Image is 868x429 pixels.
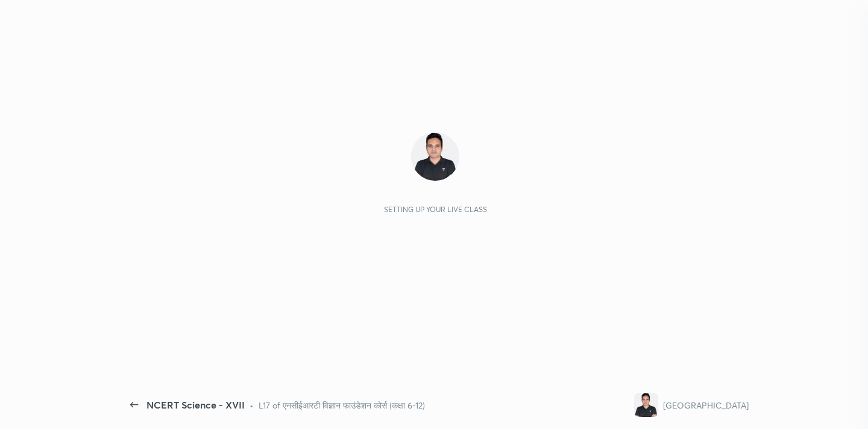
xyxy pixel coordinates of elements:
[259,399,425,412] div: L17 of एनसीईआरटी विज्ञान फाउंडेशन कोर्स (कक्षा 6-12)
[663,399,749,412] div: [GEOGRAPHIC_DATA]
[411,133,459,181] img: 09a1bb633dd249f2a2c8cf568a24d1b1.jpg
[384,205,487,214] div: Setting up your live class
[146,398,245,412] div: NCERT Science - XVII
[634,393,658,417] img: 09a1bb633dd249f2a2c8cf568a24d1b1.jpg
[250,399,254,412] div: •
